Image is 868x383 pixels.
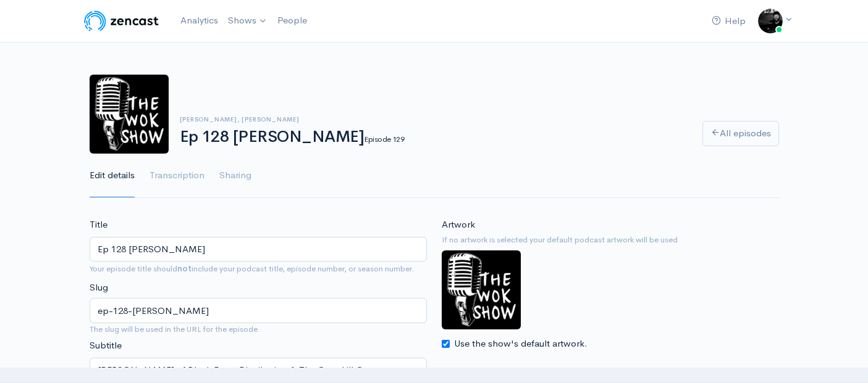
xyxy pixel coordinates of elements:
[150,154,204,198] a: Transcription
[90,339,122,353] label: Subtitle
[180,116,688,123] h6: [PERSON_NAME], [PERSON_NAME]
[442,234,779,246] small: If no artwork is selected your default podcast artwork will be used
[442,218,475,232] label: Artwork
[180,128,688,146] h1: Ep 128 [PERSON_NAME]
[82,9,161,33] img: ZenCast Logo
[364,134,404,144] small: Episode 129
[272,7,312,34] a: People
[90,237,427,262] input: What is the episode's title?
[702,121,779,146] a: All episodes
[177,263,192,274] strong: not
[758,9,783,33] img: ...
[454,337,588,351] label: Use the show's default artwork.
[90,218,107,232] label: Title
[90,323,427,336] small: The slug will be used in the URL for the episode.
[90,263,415,274] small: Your episode title should include your podcast title, episode number, or season number.
[223,7,272,35] a: Shows
[707,8,751,35] a: Help
[90,154,135,198] a: Edit details
[219,154,251,198] a: Sharing
[90,281,108,295] label: Slug
[90,298,427,323] input: title-of-episode
[175,7,223,34] a: Analytics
